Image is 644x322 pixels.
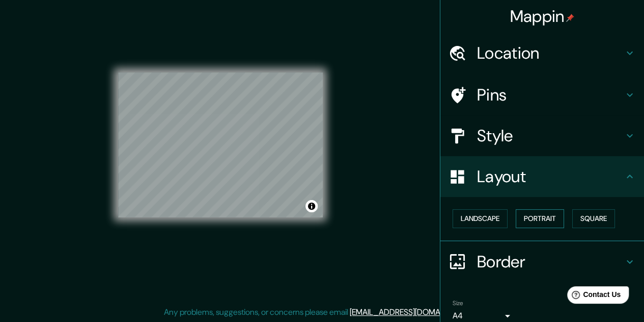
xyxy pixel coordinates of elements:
[510,6,575,27] h4: Mappin
[453,299,463,307] label: Size
[440,33,644,73] div: Location
[440,115,644,156] div: Style
[516,209,564,228] button: Portrait
[440,241,644,282] div: Border
[477,166,624,187] h4: Layout
[477,252,624,272] h4: Border
[440,75,644,115] div: Pins
[440,156,644,197] div: Layout
[572,209,615,228] button: Square
[477,85,624,105] h4: Pins
[118,72,323,217] canvas: Map
[566,14,574,22] img: pin-icon.png
[164,306,477,318] p: Any problems, suggestions, or concerns please email .
[553,282,633,311] iframe: Help widget launcher
[350,307,475,317] a: [EMAIL_ADDRESS][DOMAIN_NAME]
[477,43,624,63] h4: Location
[305,200,318,212] button: Toggle attribution
[477,126,624,146] h4: Style
[453,209,508,228] button: Landscape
